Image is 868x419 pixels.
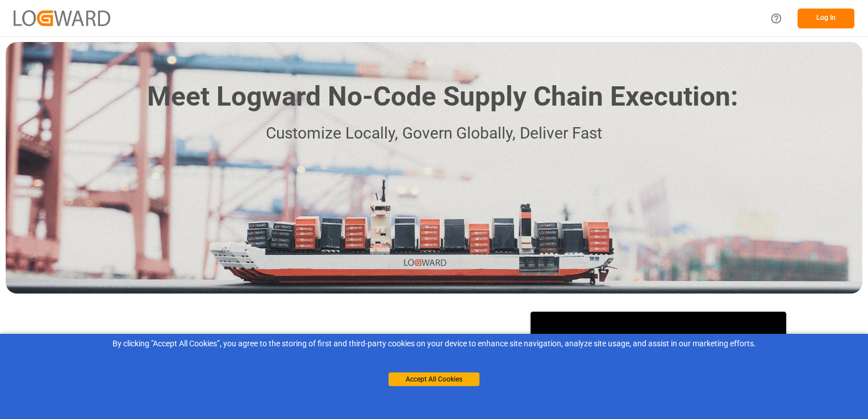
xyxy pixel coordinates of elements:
div: By clicking "Accept All Cookies”, you agree to the storing of first and third-party cookies on yo... [8,338,860,350]
button: Accept All Cookies [389,372,479,386]
img: Logward_new_orange.png [14,10,110,26]
button: Log In [798,9,854,28]
h1: Meet Logward No-Code Supply Chain Execution: [147,77,738,117]
button: Help Center [763,6,789,31]
p: Customize Locally, Govern Globally, Deliver Fast [130,121,738,146]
